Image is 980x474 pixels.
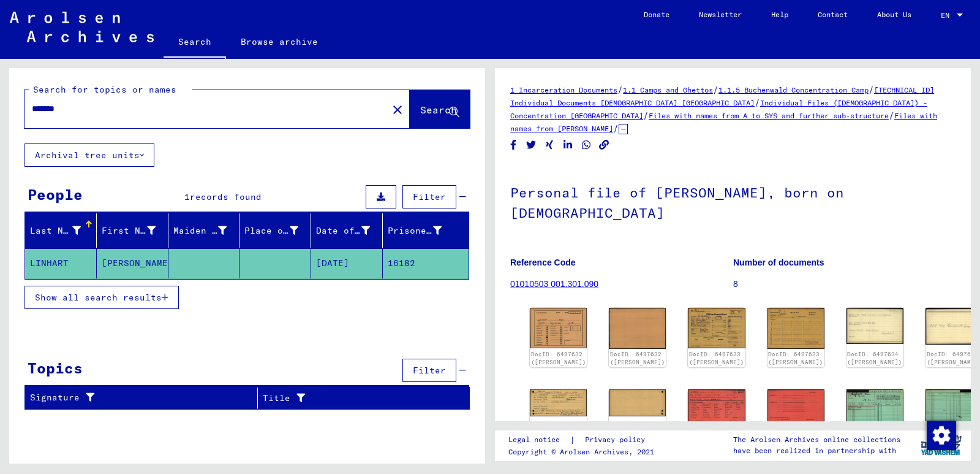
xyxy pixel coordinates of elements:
[168,213,240,248] mat-header-cell: Maiden Name
[173,224,227,237] div: Maiden Name
[388,221,457,240] div: Prisoner #
[918,430,964,461] img: yv_logo.png
[33,84,176,95] mat-label: Search for topics or names
[420,104,457,116] span: Search
[97,248,168,278] mat-cell: [PERSON_NAME]
[30,388,260,408] div: Signature
[610,351,665,366] a: DocID: 6497632 ([PERSON_NAME])
[184,191,190,202] span: 1
[643,110,649,121] span: /
[383,248,469,278] mat-cell: 16182
[525,137,538,153] button: Share on Twitter
[530,308,587,348] img: 001.jpg
[688,308,745,348] img: 001.jpg
[530,389,587,416] img: 001.jpg
[190,191,262,202] span: records found
[102,224,156,237] div: First Name
[244,221,314,240] div: Place of Birth
[388,224,442,237] div: Prisoner #
[508,434,660,446] div: |
[311,213,383,248] mat-header-cell: Date of Birth
[927,421,956,450] img: Change consent
[580,137,593,153] button: Share on WhatsApp
[846,308,903,344] img: 001.jpg
[508,446,660,457] p: Copyright © Arolsen Archives, 2021
[226,27,333,56] a: Browse archive
[30,391,248,404] div: Signature
[713,84,718,95] span: /
[30,221,96,240] div: Last Name
[385,97,410,121] button: Clear
[24,286,179,309] button: Show all search results
[689,351,744,366] a: DocID: 6497633 ([PERSON_NAME])
[941,11,954,20] span: EN
[25,213,97,248] mat-header-cell: Last Name
[510,85,617,94] a: 1 Incarceration Documents
[173,221,243,240] div: Maiden Name
[623,85,713,94] a: 1.1 Camps and Ghettos
[10,12,154,42] img: Arolsen_neg.svg
[311,248,383,278] mat-cell: [DATE]
[164,27,226,59] a: Search
[733,434,900,445] p: The Arolsen Archives online collections
[733,258,824,267] b: Number of documents
[402,359,456,382] button: Filter
[24,143,154,167] button: Archival tree units
[28,357,83,379] div: Topics
[688,389,745,427] img: 001.jpg
[510,258,576,267] b: Reference Code
[507,137,520,153] button: Share on Facebook
[767,308,824,349] img: 002.jpg
[510,164,956,239] h1: Personal file of [PERSON_NAME], born on [DEMOGRAPHIC_DATA]
[889,110,894,121] span: /
[562,137,575,153] button: Share on LinkedIn
[609,308,666,349] img: 002.jpg
[263,392,445,405] div: Title
[383,213,469,248] mat-header-cell: Prisoner #
[575,434,660,446] a: Privacy policy
[35,292,162,303] span: Show all search results
[390,102,405,117] mat-icon: close
[846,389,903,430] img: 001.jpg
[510,279,598,289] a: 01010503 001.301.090
[239,213,311,248] mat-header-cell: Place of Birth
[733,445,900,456] p: have been realized in partnership with
[316,224,370,237] div: Date of Birth
[28,183,83,205] div: People
[617,84,623,95] span: /
[767,389,824,427] img: 002.jpg
[413,365,446,376] span: Filter
[263,388,458,408] div: Title
[609,389,666,416] img: 002.jpg
[531,351,586,366] a: DocID: 6497632 ([PERSON_NAME])
[413,191,446,202] span: Filter
[649,111,889,120] a: Files with names from A to SYS and further sub-structure
[508,434,570,446] a: Legal notice
[543,137,556,153] button: Share on Xing
[97,213,168,248] mat-header-cell: First Name
[847,351,902,366] a: DocID: 6497634 ([PERSON_NAME])
[402,185,456,208] button: Filter
[755,97,760,108] span: /
[410,90,470,128] button: Search
[30,224,81,237] div: Last Name
[768,351,823,366] a: DocID: 6497633 ([PERSON_NAME])
[733,278,956,291] p: 8
[244,224,298,237] div: Place of Birth
[613,123,619,134] span: /
[316,221,385,240] div: Date of Birth
[102,221,171,240] div: First Name
[25,248,97,278] mat-cell: LINHART
[869,84,874,95] span: /
[718,85,869,94] a: 1.1.5 Buchenwald Concentration Camp
[598,137,611,153] button: Copy link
